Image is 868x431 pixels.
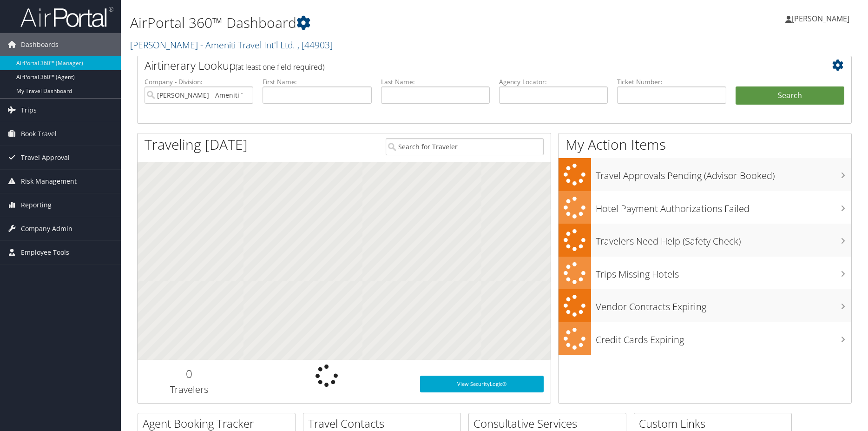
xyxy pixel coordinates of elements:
[596,165,851,182] h3: Travel Approvals Pending (Advisor Booked)
[559,322,851,355] a: Credit Cards Expiring
[21,122,57,146] span: Book Travel
[297,39,333,51] span: , [ 44903 ]
[596,198,851,215] h3: Hotel Payment Authorizations Failed
[596,329,851,346] h3: Credit Cards Expiring
[21,33,59,56] span: Dashboards
[420,376,544,392] a: View SecurityLogic®
[617,77,726,86] label: Ticket Number:
[21,241,69,264] span: Employee Tools
[145,58,785,73] h2: Airtinerary Lookup
[792,13,849,24] span: [PERSON_NAME]
[236,62,324,72] span: (at least one field required)
[20,6,113,28] img: airportal-logo.png
[785,5,859,33] a: [PERSON_NAME]
[145,383,234,396] h3: Travelers
[381,77,490,86] label: Last Name:
[559,289,851,322] a: Vendor Contracts Expiring
[21,99,37,122] span: Trips
[145,135,248,154] h1: Traveling [DATE]
[130,13,616,33] h1: AirPortal 360™ Dashboard
[21,217,72,240] span: Company Admin
[21,146,70,169] span: Travel Approval
[596,230,851,248] h3: Travelers Need Help (Safety Check)
[386,138,544,155] input: Search for Traveler
[145,77,253,86] label: Company - Division:
[559,257,851,290] a: Trips Missing Hotels
[559,191,851,224] a: Hotel Payment Authorizations Failed
[21,170,77,193] span: Risk Management
[596,263,851,281] h3: Trips Missing Hotels
[263,77,371,86] label: First Name:
[145,366,234,382] h2: 0
[130,39,333,51] a: [PERSON_NAME] - Ameniti Travel Int'l Ltd.
[499,77,608,86] label: Agency Locator:
[559,158,851,191] a: Travel Approvals Pending (Advisor Booked)
[21,193,52,217] span: Reporting
[596,296,851,313] h3: Vendor Contracts Expiring
[559,135,851,154] h1: My Action Items
[559,224,851,257] a: Travelers Need Help (Safety Check)
[736,86,844,105] button: Search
